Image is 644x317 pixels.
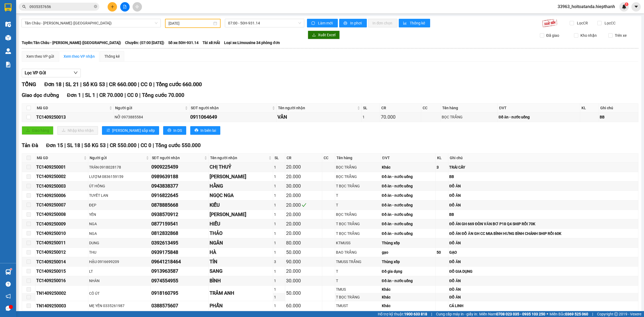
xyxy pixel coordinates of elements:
span: | [64,142,66,148]
div: 0877159541 [151,220,208,228]
div: Đồ ăn - nước uống [382,278,435,284]
span: | [107,142,108,148]
td: KIỀU [209,201,273,210]
div: TC1409250006 [36,192,87,199]
span: printer [167,128,171,133]
div: TC1409250013 [36,114,113,121]
td: TC1409250011 [35,238,88,248]
div: T BỌC TRẮNG [336,231,380,236]
div: ĐẸP [89,202,149,208]
td: 0938570912 [151,210,209,219]
div: NGA [89,221,149,227]
div: ĐỒ ĂN [449,192,637,198]
div: TC1409250014 [36,258,87,265]
td: 0913963587 [151,267,209,276]
td: NGÂN [209,238,273,248]
button: downloadNhập kho nhận [57,126,98,135]
span: 33963_hoitoatanda.hiepthanh [553,3,619,10]
span: printer [195,128,198,133]
img: warehouse-icon [5,269,11,275]
div: 20.000 [286,211,321,218]
div: DUNG [89,240,149,246]
span: Lọc CR [575,20,589,26]
td: TC1409250016 [35,276,88,286]
input: 14/09/2025 [169,20,212,26]
div: T BỌC TRẮNG [336,183,380,189]
div: NỠ 0973885584 [115,114,188,120]
th: KL [436,154,448,162]
div: gạo [382,249,435,255]
th: Ghi chú [599,104,638,112]
th: SL [362,104,380,112]
div: Khác [382,164,435,170]
th: Ghi chú [448,154,638,162]
div: 1 [363,114,379,120]
div: 0938570912 [151,211,208,218]
div: TRÁI CÂY [449,164,637,170]
th: SL [273,154,285,162]
div: 3 [274,259,284,265]
td: TÍN [209,257,273,267]
button: plus [108,2,117,12]
td: TRÂM ANH [209,286,273,301]
div: TC1409250010 [36,230,87,237]
td: 0974554955 [151,276,209,286]
div: 20.000 [286,220,321,228]
div: 0812832868 [151,229,208,237]
span: plus [111,5,114,9]
td: TC1409250003 [35,181,88,191]
div: ĐỒ ĂN ĐỒ ĂN GH CC MIA BÌNH HƯNG BÌNH CHÁNH SHIP RỒI 60K [449,231,637,236]
div: Xem theo VP gửi [26,53,54,59]
td: 0943838377 [151,181,209,191]
div: ĐỒ GIA DỤNG [449,268,637,274]
td: TC1409250008 [35,210,88,219]
span: | [97,92,98,98]
span: | [153,81,155,88]
span: Đơn 18 [44,81,61,88]
span: Loại xe: Limousine 34 phòng đơn [224,40,280,46]
span: Người gửi [90,155,145,161]
div: ĐỒ ĂN [449,278,637,284]
div: TC1409250009 [36,221,87,227]
div: 0878885668 [151,201,208,209]
div: 0916822645 [151,192,208,199]
span: Lọc VP Gửi [25,70,46,76]
sup: 1 [625,2,628,6]
td: TC1409250015 [35,267,88,276]
span: caret-down [634,4,639,9]
div: 0913963587 [151,267,208,275]
div: 1 [274,202,284,208]
div: Thùng xốp [382,240,435,246]
div: CHỊ THUỶ [210,163,272,171]
th: CC [421,104,441,112]
div: KTMUSS [336,240,380,246]
div: 3 [437,164,447,170]
div: 1 [274,183,284,189]
span: Kho nhận [578,32,599,38]
button: Lọc VP Gửi [22,69,81,77]
div: 1 [274,174,284,180]
div: NGA [89,231,149,236]
span: 1 [625,2,627,6]
div: BỌC TRẮNG [336,164,380,170]
div: 70.000 [381,113,420,121]
div: 1 [274,221,284,227]
div: TC1409250008 [36,211,87,218]
span: Số KG 53 [84,142,106,148]
button: sort-ascending[PERSON_NAME] sắp xếp [102,126,159,135]
span: Thống kê [410,20,426,26]
span: sync [311,21,316,25]
div: BỌC TRẮNG [336,174,380,180]
div: 1 [274,268,284,274]
div: 20.000 [286,173,321,180]
div: LT [89,268,149,274]
span: Đơn 1 [67,92,81,98]
div: BB [449,174,637,180]
div: BỌC TRẮNG [336,212,380,217]
div: 80.000 [286,239,321,247]
div: TC1409250015 [36,268,87,275]
div: 1 [274,278,284,284]
span: SL 18 [67,142,80,148]
span: close-circle [94,4,97,9]
div: T BỌC TRẮNG [336,221,380,227]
